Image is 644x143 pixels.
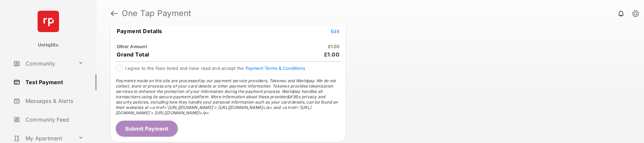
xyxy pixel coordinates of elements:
[11,74,97,90] a: Test Payment
[11,93,97,109] a: Messages & Alerts
[246,65,305,71] button: I agree to the fees listed and have read and accept the
[11,112,97,128] a: Community Feed
[117,28,162,34] span: Payment Details
[125,65,305,71] span: I agree to the fees listed and have read and accept the
[116,121,178,137] button: Submit Payment
[328,43,340,49] td: £1.00
[324,51,340,58] span: £1.00
[116,78,338,115] span: Payments made on this site are processed by our payment service providers, Tokenex and Worldpay. ...
[117,51,149,58] span: Grand Total
[331,28,339,34] span: Edit
[38,42,59,48] p: Unitq20c
[122,9,192,17] strong: One Tap Payment
[116,43,147,49] td: Other Amount
[38,11,59,32] img: svg+xml;base64,PHN2ZyB4bWxucz0iaHR0cDovL3d3dy53My5vcmcvMjAwMC9zdmciIHdpZHRoPSI2NCIgaGVpZ2h0PSI2NC...
[11,55,75,71] a: Community
[331,28,339,34] button: Edit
